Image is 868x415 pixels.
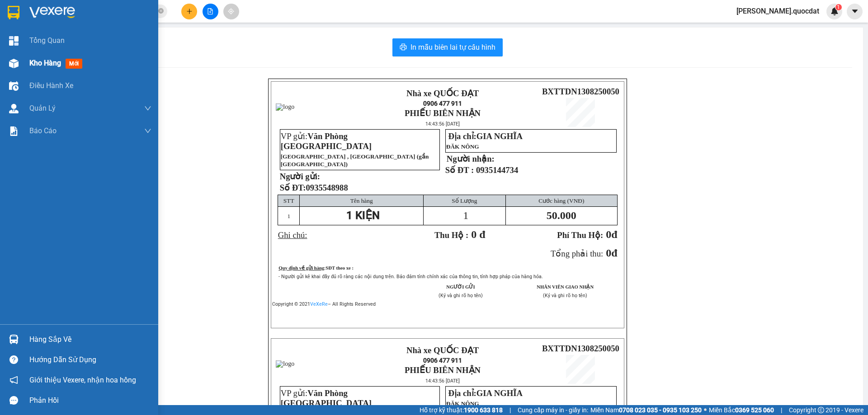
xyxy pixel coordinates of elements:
span: 1 [837,4,840,10]
span: Hỗ trợ kỹ thuật: [420,405,503,415]
span: 0935548988 [306,183,348,192]
span: question-circle [9,355,18,364]
span: close-circle [158,7,164,16]
button: aim [223,4,239,19]
span: VP gửi: [281,388,372,408]
span: - Người gửi kê khai đầy đủ rõ ràng các nội dung trên. Bảo đảm tính chính xác của thông tin, tính ... [278,274,543,280]
span: | [509,405,511,415]
span: Miền Nam [590,405,702,415]
span: down [144,105,151,112]
span: 1 [287,213,290,219]
span: plus [186,8,193,14]
span: 14:43:56 [DATE] [425,378,460,384]
strong: 1900 633 818 [464,406,503,414]
img: logo [276,360,294,368]
span: Kho hàng [29,59,61,67]
span: GIA NGHĨA [476,131,523,141]
span: : [324,266,354,270]
strong: 0708 023 035 - 0935 103 250 [619,406,702,414]
span: 0906 477 911 [423,357,462,364]
span: (Ký và ghi rõ họ tên) [439,293,483,298]
img: warehouse-icon [9,104,19,113]
span: [GEOGRAPHIC_DATA] , [GEOGRAPHIC_DATA] (gần [GEOGRAPHIC_DATA]) [281,153,429,168]
span: đ [611,247,617,259]
span: file-add [207,8,213,14]
span: 0 [606,247,611,259]
img: logo-vxr [8,6,19,19]
button: caret-down [847,4,863,19]
strong: đ [557,228,617,240]
span: Điều hành xe [29,80,73,91]
span: 0 [606,228,611,240]
span: | [781,405,782,415]
img: logo [4,39,67,70]
strong: PHIẾU BIÊN NHẬN [405,108,481,118]
strong: Nhà xe QUỐC ĐẠT [69,8,94,37]
strong: Số ĐT: [280,183,348,192]
span: close-circle [158,8,164,14]
span: Giới thiệu Vexere, nhận hoa hồng [29,374,136,386]
span: (Ký và ghi rõ họ tên) [543,293,587,298]
strong: Nhà xe QUỐC ĐẠT [406,345,479,355]
span: copyright [818,407,824,413]
strong: Nhà xe QUỐC ĐẠT [406,89,479,98]
strong: PHIẾU BIÊN NHẬN [68,58,95,87]
strong: Số ĐT : [445,165,474,175]
span: In mẫu biên lai tự cấu hình [410,42,495,53]
span: Quy định về gửi hàng [278,266,324,270]
span: 0935144734 [476,165,518,175]
strong: Người nhận: [447,154,495,163]
span: [PERSON_NAME].quocdat [729,5,826,17]
a: VeXeRe [310,301,328,307]
span: Tên hàng [350,197,373,204]
span: Báo cáo [29,125,57,136]
span: ĐĂK NÔNG [446,143,479,150]
span: printer [400,43,407,52]
div: Hàng sắp về [29,333,151,346]
span: Địa chỉ: [448,388,522,398]
button: plus [181,4,197,19]
span: 1 KIỆN [346,209,380,222]
span: Thu Hộ : [434,230,468,240]
span: Copyright © 2021 – All Rights Reserved [272,301,376,307]
span: Ghi chú: [278,230,307,240]
button: file-add [203,4,218,19]
span: Văn Phòng [GEOGRAPHIC_DATA] [281,131,372,151]
span: Cung cấp máy in - giấy in: [518,405,588,415]
span: VP gửi: [281,131,372,151]
span: Phí Thu Hộ: [557,230,603,240]
span: Số Lượng [452,197,477,204]
span: Cước hàng (VNĐ) [538,197,584,204]
span: message [9,396,18,405]
span: 50.000 [547,210,576,221]
span: 14:43:56 [DATE] [425,121,460,127]
button: printerIn mẫu biên lai tự cấu hình [392,38,503,56]
img: logo [276,103,294,111]
span: ⚪️ [704,408,707,412]
span: Miền Bắc [709,405,774,415]
span: BXTTDN1308250050 [96,61,173,70]
strong: 0369 525 060 [735,406,774,414]
span: down [144,127,151,135]
span: 0906 477 911 [68,39,94,56]
span: BXTTDN1308250050 [542,344,619,353]
img: icon-new-feature [830,7,839,15]
sup: 1 [835,4,842,10]
span: Tổng phải thu: [551,249,603,258]
span: 0906 477 911 [423,100,462,107]
span: 1 [463,210,468,221]
div: Phản hồi [29,394,151,407]
span: BXTTDN1308250050 [542,87,619,96]
span: ĐĂK NÔNG [446,400,479,407]
span: GIA NGHĨA [476,388,523,398]
span: Quản Lý [29,103,56,114]
span: aim [228,8,234,14]
img: warehouse-icon [9,81,19,91]
span: 0 đ [471,228,485,240]
span: notification [9,376,18,384]
span: Địa chỉ: [448,131,522,141]
span: STT [283,197,294,204]
strong: Người gửi: [280,172,320,181]
img: warehouse-icon [9,59,19,68]
strong: SĐT theo xe : [325,266,354,270]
